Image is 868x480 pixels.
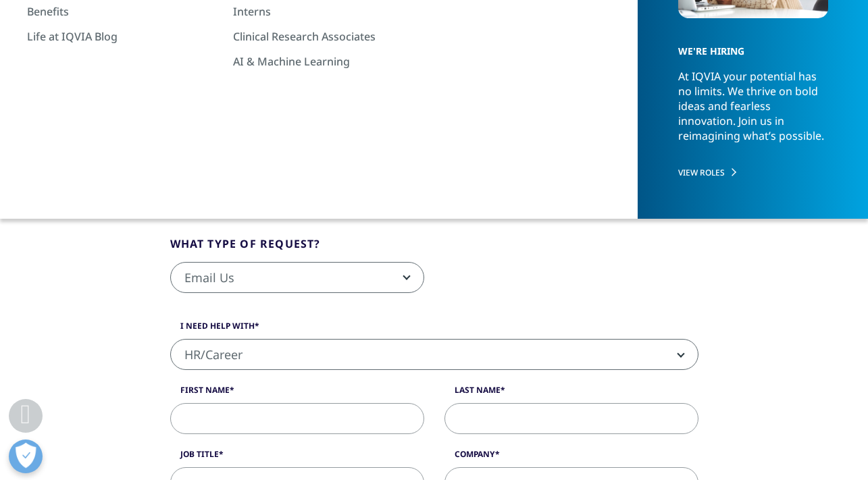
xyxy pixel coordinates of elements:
[170,320,698,339] label: I need help with
[444,384,698,403] label: Last Name
[171,340,698,371] span: HR/Career
[170,262,424,293] span: Email Us
[444,448,698,467] label: Company
[233,4,426,19] a: Interns
[171,263,424,294] span: Email Us
[678,167,828,178] a: VIEW ROLES
[27,29,220,44] a: Life at IQVIA Blog
[27,4,220,19] a: Benefits
[170,339,698,370] span: HR/Career
[170,236,321,262] legend: What type of request?
[170,384,424,403] label: First Name
[233,29,426,44] a: Clinical Research Associates
[9,439,43,473] button: Open Preferences
[233,54,426,69] a: AI & Machine Learning
[678,69,828,155] p: At IQVIA your potential has no limits. We thrive on bold ideas and fearless innovation. Join us i...
[678,22,821,69] h5: WE'RE HIRING
[170,448,424,467] label: Job Title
